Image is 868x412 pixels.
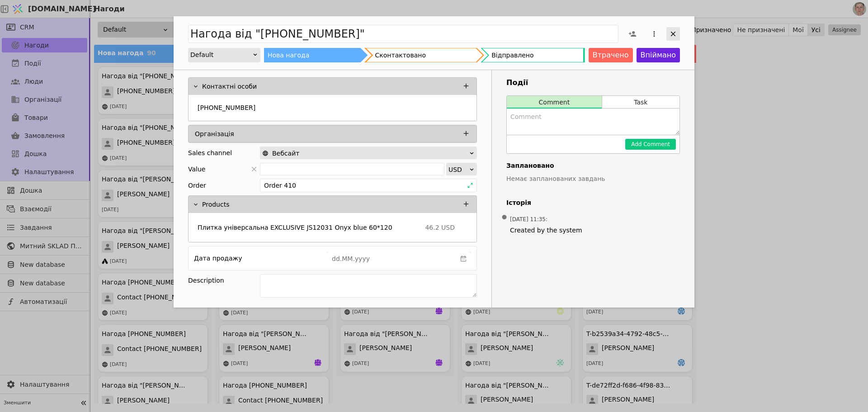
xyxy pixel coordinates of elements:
[190,48,252,61] div: Default
[506,161,680,170] h4: Заплановано
[202,200,229,209] p: Products
[500,206,509,229] span: •
[174,16,694,308] div: Add Opportunity
[448,163,469,176] div: USD
[188,179,206,192] div: Order
[506,174,680,184] p: Немає запланованих завдань
[262,150,269,156] img: online-store.svg
[491,48,533,62] div: Відправлено
[507,96,602,109] button: Comment
[198,103,255,113] p: [PHONE_NUMBER]
[268,48,309,62] div: Нова нагода
[460,256,467,262] svg: calender simple
[589,48,633,62] button: Втрачено
[327,252,456,265] input: dd.MM.yyyy
[602,96,679,109] button: Task
[188,274,260,287] div: Description
[375,48,426,62] div: Сконтактовано
[510,215,547,223] span: [DATE] 11:35 :
[260,179,477,192] div: Order 410
[188,147,232,159] div: Sales channel
[637,48,680,62] button: Впіймано
[195,129,234,139] p: Організація
[625,139,676,150] button: Add Comment
[506,77,680,88] h3: Події
[198,223,392,232] p: Плитка універсальна EXCLUSIVE JS12031 Onyx blue 60*120
[425,223,455,232] p: 46.2 USD
[510,226,676,235] span: Created by the system
[194,252,242,265] div: Дата продажу
[202,82,257,91] p: Контактні особи
[506,198,680,208] h4: Історія
[188,163,205,175] span: Value
[272,147,299,160] span: Вебсайт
